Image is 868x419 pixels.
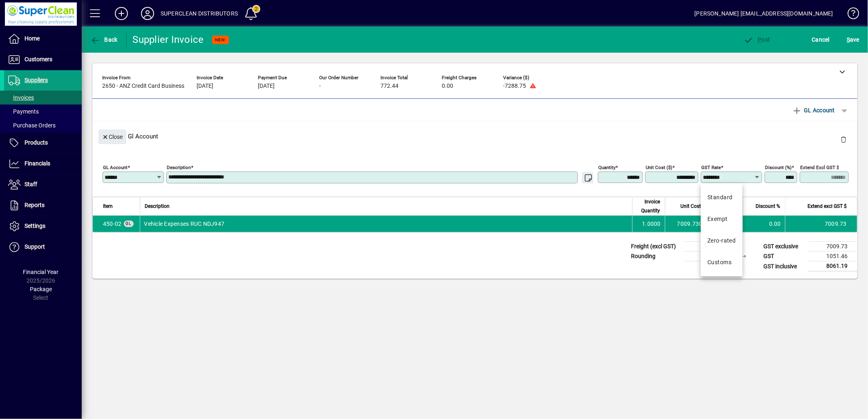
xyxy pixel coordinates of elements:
mat-label: Extend excl GST $ [800,165,839,170]
td: 1051.46 [808,252,857,261]
span: Description [145,202,170,211]
span: ave [847,33,859,46]
span: GL [126,221,132,226]
div: Exempt [707,215,728,223]
span: GL Account [792,104,835,117]
a: Products [4,133,82,153]
td: Vehicle Expenses RUC NDJ947 [140,216,633,232]
span: Support [25,243,45,250]
td: 0.00 [743,216,785,232]
app-page-header-button: Delete [834,136,853,143]
span: - [319,83,321,89]
div: Customs [707,258,732,267]
td: 7009.73 [808,242,857,252]
span: 772.44 [380,83,398,89]
button: Delete [834,129,853,149]
mat-label: GST rate [701,165,721,170]
div: Supplier Invoice [133,33,204,46]
a: Purchase Orders [4,118,82,132]
span: Cancel [812,33,830,46]
span: Home [25,35,40,42]
td: 7009.7300 [665,216,710,232]
span: Discount % [756,202,780,211]
mat-label: Unit Cost ($) [646,165,672,170]
td: Rounding [627,252,684,261]
td: 8061.19 [808,261,857,272]
span: Extend excl GST $ [808,202,847,211]
a: Home [4,29,82,49]
mat-option: Standard [701,187,742,208]
app-page-header-button: Back [82,32,127,47]
mat-label: Quantity [598,165,615,170]
a: Payments [4,105,82,118]
span: P [758,36,762,43]
span: Unit Cost $ [680,202,705,211]
span: Financials [25,160,50,167]
button: Back [88,32,120,47]
span: Customers [25,56,52,62]
button: Post [742,32,772,47]
span: Invoices [8,94,34,101]
span: Item [103,202,113,211]
mat-option: Zero-rated [701,230,742,252]
div: Zero-rated [707,236,736,245]
a: Customers [4,49,82,70]
span: S [847,36,850,43]
td: 7009.73 [785,216,857,232]
td: Freight (excl GST) [627,242,684,252]
mat-option: Exempt [701,208,742,230]
span: Purchase Orders [8,122,56,129]
a: Invoices [4,91,82,105]
span: Settings [25,223,45,229]
td: 0.00 [684,252,733,261]
span: Financial Year [23,269,59,275]
span: 0.00 [442,83,453,89]
span: -7288.75 [503,83,526,89]
a: Staff [4,174,82,195]
mat-option: Customs [701,252,742,273]
span: Products [25,139,48,146]
button: Add [108,6,134,21]
span: Staff [25,181,37,187]
span: ost [744,36,770,43]
button: Save [845,32,861,47]
button: Close [98,129,126,144]
a: Knowledge Base [841,2,858,28]
div: Standard [707,193,733,202]
span: Vehicle Expenses [103,220,122,228]
span: Package [30,286,52,292]
span: NEW [215,37,226,42]
td: GST inclusive [759,261,808,272]
button: Profile [134,6,161,21]
td: GST [759,252,808,261]
span: Back [90,36,118,43]
span: Payments [8,108,39,115]
div: [PERSON_NAME] [EMAIL_ADDRESS][DOMAIN_NAME] [695,7,833,20]
a: Financials [4,154,82,174]
td: GST exclusive [759,242,808,252]
a: Support [4,237,82,257]
span: Close [102,130,123,144]
button: GL Account [788,103,839,118]
td: 0.00 [684,242,733,252]
a: Settings [4,216,82,236]
a: Reports [4,195,82,216]
span: [DATE] [258,83,275,89]
mat-label: Discount (%) [765,165,792,170]
span: [DATE] [197,83,213,89]
button: Cancel [810,32,832,47]
app-page-header-button: Close [96,133,128,140]
div: Gl Account [92,121,857,151]
mat-label: Description [167,165,191,170]
mat-label: GL Account [103,165,128,170]
div: SUPERCLEAN DISTRIBUTORS [161,7,238,20]
span: Suppliers [25,77,48,83]
td: 1.0000 [632,216,665,232]
span: Reports [25,202,45,208]
span: Invoice Quantity [638,197,660,215]
span: 2650 - ANZ Credit Card Business [102,83,184,89]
